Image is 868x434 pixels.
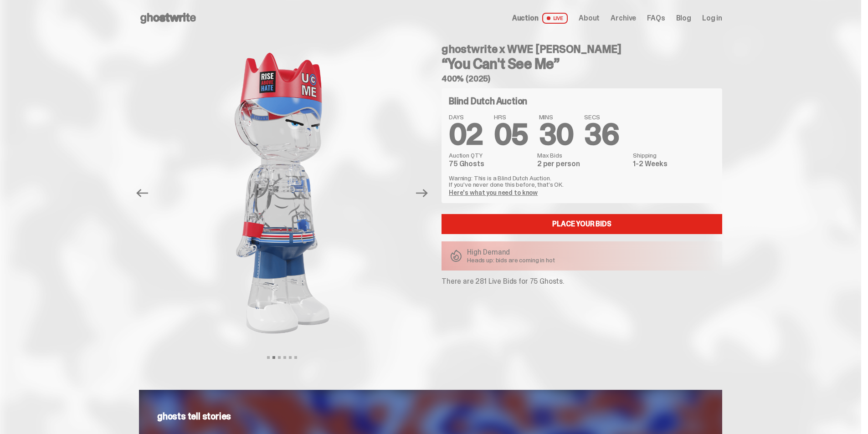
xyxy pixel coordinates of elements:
a: About [579,15,600,22]
span: MINS [539,114,574,120]
p: Warning: This is a Blind Dutch Auction. If you’ve never done this before, that’s OK. [449,175,715,188]
span: HRS [494,114,528,120]
button: View slide 2 [272,356,275,359]
dt: Max Bids [537,152,627,158]
span: Auction [512,15,539,22]
span: 05 [494,116,528,153]
a: FAQs [647,15,665,22]
img: John_Cena_Hero_3.png [157,36,407,350]
a: Archive [611,15,636,22]
dd: 1-2 Weeks [633,160,715,168]
button: View slide 6 [294,356,297,359]
button: Next [412,183,432,203]
p: There are 281 Live Bids for 75 Ghosts. [442,278,722,285]
button: Previous [132,183,152,203]
p: High Demand [467,249,555,256]
p: ghosts tell stories [157,412,704,421]
span: SECS [584,114,619,120]
h4: ghostwrite x WWE [PERSON_NAME] [442,44,722,55]
button: View slide 1 [267,356,270,359]
dt: Auction QTY [449,152,532,158]
h5: 400% (2025) [442,75,722,83]
a: Blog [676,15,691,22]
span: LIVE [542,13,568,24]
a: Log in [702,15,722,22]
a: Auction LIVE [512,13,568,24]
dd: 75 Ghosts [449,160,532,168]
dd: 2 per person [537,160,627,168]
span: 36 [584,116,619,153]
button: View slide 3 [278,356,281,359]
button: View slide 4 [283,356,286,359]
span: 30 [539,116,574,153]
span: DAYS [449,114,483,120]
span: 02 [449,116,483,153]
button: View slide 5 [289,356,292,359]
p: Heads up: bids are coming in hot [467,257,555,263]
a: Place your Bids [442,214,722,234]
h3: “You Can't See Me” [442,56,722,71]
h4: Blind Dutch Auction [449,97,527,106]
dt: Shipping [633,152,715,158]
a: Here's what you need to know [449,189,538,197]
